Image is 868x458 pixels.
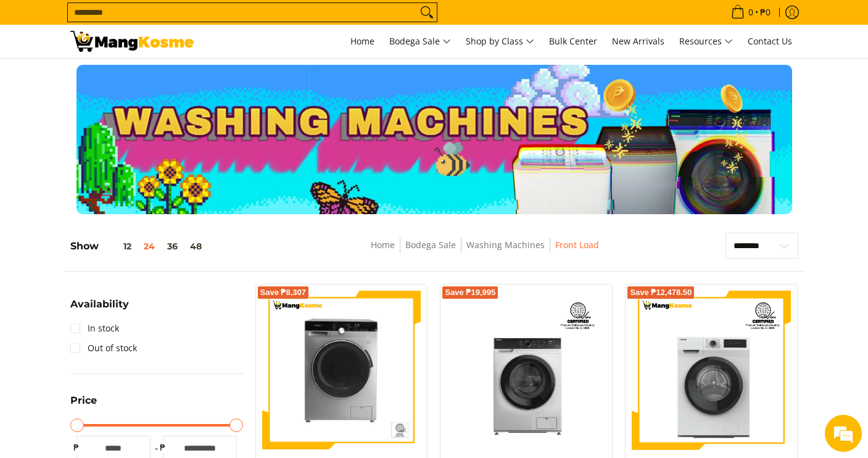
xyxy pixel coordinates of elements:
[70,441,83,454] span: ₱
[630,289,692,296] span: Save ₱12,478.50
[138,241,161,251] button: 24
[389,34,451,49] span: Bodega Sale
[206,25,798,58] nav: Main Menu
[99,241,138,251] button: 12
[748,35,792,47] span: Contact Us
[612,35,664,47] span: New Arrivals
[445,289,495,296] span: Save ₱19,995
[262,291,421,450] img: Condura 10 KG Front Load Combo Inverter Washing Machine (Premium)
[260,289,307,296] span: Save ₱8,307
[447,291,606,450] img: Toshiba 10.5 KG Front Load Inverter Washing Machine (Class A)
[70,319,119,338] a: In stock
[161,241,184,251] button: 36
[350,35,374,47] span: Home
[70,31,194,52] img: Washing Machines l Mang Kosme: Home Appliances Warehouse Sale Partner Front Load
[70,299,129,309] span: Availability
[371,239,395,251] a: Home
[466,239,545,251] a: Washing Machines
[543,25,603,58] a: Bulk Center
[549,35,597,47] span: Bulk Center
[417,3,437,22] button: Search
[758,8,772,17] span: ₱0
[746,8,755,17] span: 0
[742,25,798,58] a: Contact Us
[606,25,671,58] a: New Arrivals
[286,238,684,265] nav: Breadcrumbs
[70,396,97,406] span: Price
[679,34,733,49] span: Resources
[555,238,599,253] span: Front Load
[184,241,208,251] button: 48
[466,34,534,49] span: Shop by Class
[460,25,540,58] a: Shop by Class
[383,25,457,58] a: Bodega Sale
[70,338,137,358] a: Out of stock
[344,25,381,58] a: Home
[70,240,208,252] h5: Show
[632,291,791,450] img: Toshiba 7.5 KG Front Load Washing Machine (Class A)
[405,239,456,251] a: Bodega Sale
[157,441,169,454] span: ₱
[70,299,129,319] summary: Open
[70,396,97,415] summary: Open
[673,25,739,58] a: Resources
[727,6,774,19] span: •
